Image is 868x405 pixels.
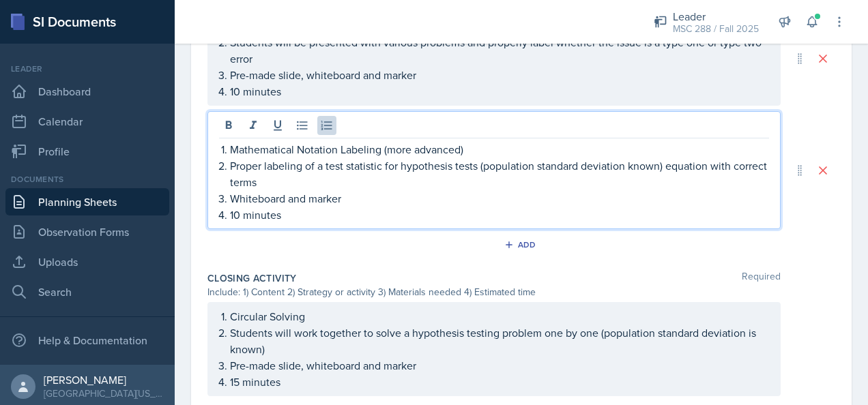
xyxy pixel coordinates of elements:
a: Profile [5,138,169,165]
p: 15 minutes [230,374,769,390]
div: MSC 288 / Fall 2025 [673,22,759,36]
p: Whiteboard and marker [230,190,769,207]
label: Closing Activity [207,271,297,285]
p: Circular Solving [230,308,769,325]
div: Leader [673,8,759,25]
p: 10 minutes [230,207,769,223]
a: Uploads [5,248,169,275]
p: Students will be presented with various problems and properly label whether the issue is a type o... [230,34,769,67]
div: [GEOGRAPHIC_DATA][US_STATE] in [GEOGRAPHIC_DATA] [44,387,164,400]
span: Required [742,271,781,285]
p: Mathematical Notation Labeling (more advanced) [230,141,769,157]
p: Students will work together to solve a hypothesis testing problem one by one (population standard... [230,325,769,357]
p: Proper labeling of a test statistic for hypothesis tests (population standard deviation known) eq... [230,157,769,190]
p: Pre-made slide, whiteboard and marker [230,357,769,374]
div: Include: 1) Content 2) Strategy or activity 3) Materials needed 4) Estimated time [207,285,781,299]
a: Dashboard [5,78,169,105]
button: Add [500,235,544,255]
p: 10 minutes [230,83,769,100]
a: Calendar [5,108,169,135]
div: Help & Documentation [5,327,169,354]
a: Search [5,278,169,305]
div: Add [507,239,536,250]
a: Planning Sheets [5,188,169,215]
div: Documents [5,173,169,185]
a: Observation Forms [5,218,169,245]
p: Pre-made slide, whiteboard and marker [230,67,769,83]
div: Leader [5,63,169,75]
div: [PERSON_NAME] [44,373,164,387]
